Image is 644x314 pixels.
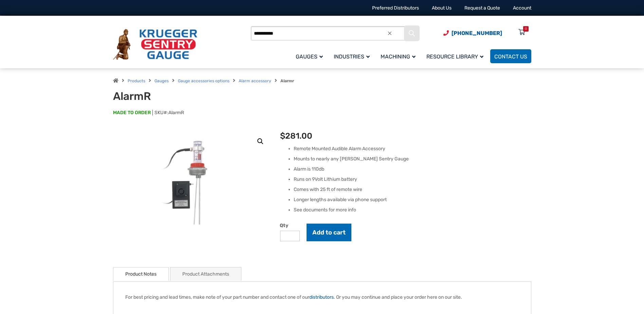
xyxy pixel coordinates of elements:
a: Resource Library [422,48,490,64]
a: Gauge accessories options [178,78,229,83]
span: Industries [334,53,370,60]
a: About Us [432,5,452,11]
div: 0 [525,26,527,32]
img: Krueger Sentry Gauge [113,29,197,60]
a: Contact Us [490,49,531,63]
span: AlarmR [168,110,184,116]
span: Contact Us [494,53,527,60]
a: Gauges [154,78,169,83]
a: Products [128,78,145,83]
li: Runs on 9Volt Lithium battery [294,176,531,183]
a: View full-screen image gallery [254,135,266,147]
li: Remote Mounted Audible Alarm Accessory [294,145,531,152]
span: SKU#: [152,110,184,116]
button: Search [405,26,419,40]
span: Resource Library [426,53,483,60]
span: $ [280,131,285,141]
a: Alarm accessory [239,78,271,83]
bdi: 281.00 [280,131,312,141]
li: See documents for more info [294,207,531,213]
span: Machining [381,53,416,60]
a: Account [513,5,531,11]
a: Request a Quote [464,5,500,11]
a: Product Notes [125,267,157,281]
span: MADE TO ORDER [113,109,151,116]
li: Longer lengths available via phone support [294,196,531,203]
h1: AlarmR [113,90,280,103]
li: Comes with 25 ft of remote wire [294,186,531,193]
a: Phone Number (920) 434-8860 [443,29,502,37]
p: For best pricing and lead times, make note of your part number and contact one of our . Or you ma... [125,294,519,301]
a: Gauges [292,48,330,64]
li: Alarm is 110db [294,166,531,173]
span: [PHONE_NUMBER] [452,30,502,36]
li: Mounts to nearly any [PERSON_NAME] Sentry Gauge [294,156,531,162]
strong: Alarmr [280,78,294,83]
button: Add to cart [307,224,351,241]
input: Product quantity [280,231,300,241]
a: Product Attachments [182,267,229,281]
a: distributors [309,294,334,300]
a: Industries [330,48,376,64]
span: Gauges [296,53,323,60]
a: Preferred Distributors [372,5,419,11]
a: Machining [376,48,422,64]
